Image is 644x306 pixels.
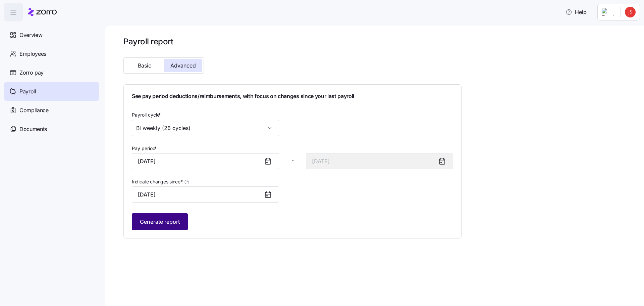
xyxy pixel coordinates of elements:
[19,106,49,115] span: Compliance
[4,101,99,120] a: Compliance
[138,63,151,68] span: Basic
[132,111,162,119] label: Payroll cycle
[170,63,196,68] span: Advanced
[19,69,44,77] span: Zorro pay
[291,156,294,164] span: -
[132,120,279,136] input: Payroll cycle
[306,153,453,169] input: End date
[123,36,462,47] h1: Payroll report
[132,186,279,203] input: Date of last payroll update
[4,82,99,101] a: Payroll
[140,218,180,226] span: Generate report
[19,50,46,58] span: Employees
[4,63,99,82] a: Zorro pay
[132,145,158,152] label: Pay period
[19,87,36,96] span: Payroll
[4,120,99,138] a: Documents
[4,26,99,44] a: Overview
[132,178,183,185] span: Indicate changes since *
[560,5,592,19] button: Help
[625,7,636,17] img: dabd418a90e87b974ad9e4d6da1f3d74
[132,153,279,169] input: Start date
[566,8,587,16] span: Help
[132,93,453,100] h1: See pay period deductions/reimbursements, with focus on changes since your last payroll
[4,44,99,63] a: Employees
[602,8,615,16] img: Employer logo
[132,213,188,230] button: Generate report
[19,125,47,133] span: Documents
[19,31,42,39] span: Overview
